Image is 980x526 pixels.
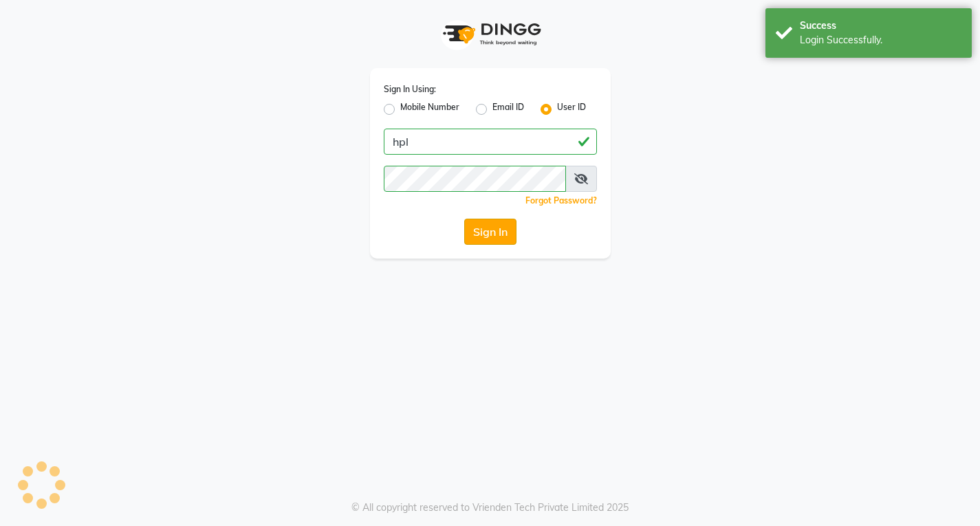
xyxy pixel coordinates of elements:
img: logo1.svg [435,14,545,54]
div: Login Successfully. [800,33,961,47]
label: Mobile Number [400,101,459,118]
input: Username [384,166,566,192]
a: Forgot Password? [525,195,597,206]
label: Email ID [492,101,524,118]
button: Sign In [464,219,516,245]
label: Sign In Using: [384,83,436,96]
label: User ID [557,101,586,118]
input: Username [384,129,597,155]
div: Success [800,19,961,33]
